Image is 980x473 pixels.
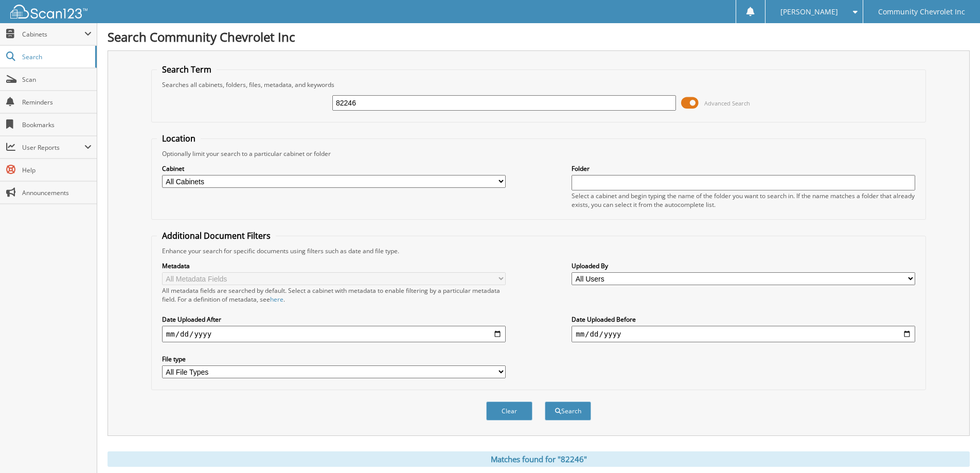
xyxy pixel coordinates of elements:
[157,230,276,241] legend: Additional Document Filters
[22,188,92,197] span: Announcements
[22,75,92,84] span: Scan
[162,315,506,324] label: Date Uploaded After
[157,247,920,255] div: Enhance your search for specific documents using filters such as date and file type.
[878,9,965,15] span: Community Chevrolet Inc
[780,9,838,15] span: [PERSON_NAME]
[572,164,915,173] label: Folder
[22,98,92,107] span: Reminders
[704,99,750,107] span: Advanced Search
[22,30,84,39] span: Cabinets
[157,80,920,89] div: Searches all cabinets, folders, files, metadata, and keywords
[157,133,201,144] legend: Location
[162,286,506,304] div: All metadata fields are searched by default. Select a cabinet with metadata to enable filtering b...
[22,166,92,174] span: Help
[270,295,283,304] a: here
[162,164,506,173] label: Cabinet
[572,326,915,342] input: end
[10,5,87,19] img: scan123-logo-white.svg
[572,191,915,209] div: Select a cabinet and begin typing the name of the folder you want to search in. If the name match...
[108,28,970,45] h1: Search Community Chevrolet Inc
[572,261,915,270] label: Uploaded By
[22,120,92,129] span: Bookmarks
[486,401,532,421] button: Clear
[572,315,915,324] label: Date Uploaded Before
[162,261,506,270] label: Metadata
[22,52,90,61] span: Search
[162,326,506,342] input: start
[108,451,970,467] div: Matches found for "82246"
[22,143,84,152] span: User Reports
[157,149,920,158] div: Optionally limit your search to a particular cabinet or folder
[157,64,217,75] legend: Search Term
[162,355,506,363] label: File type
[545,401,591,421] button: Search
